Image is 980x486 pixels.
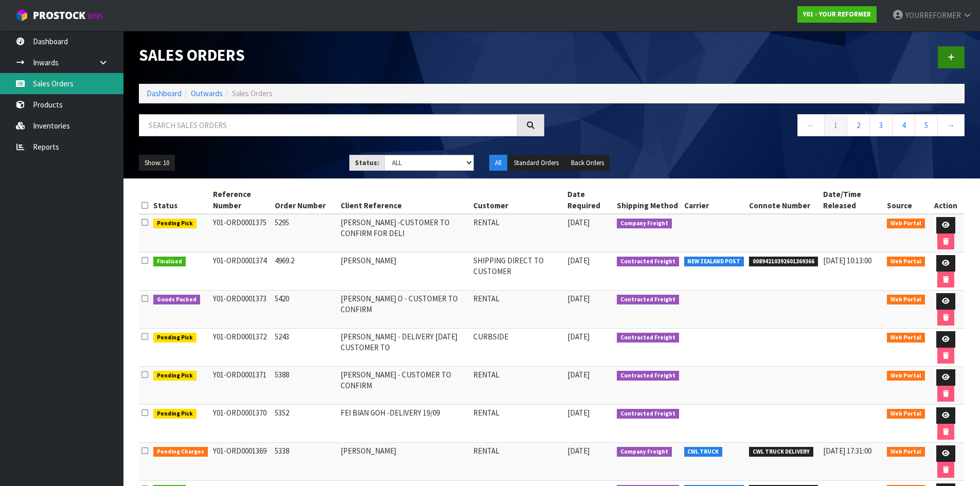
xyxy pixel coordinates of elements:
span: Pending Pick [153,219,197,229]
th: Carrier [682,186,747,214]
th: Customer [471,186,564,214]
small: WMS [87,11,103,21]
td: RENTAL [471,367,564,405]
a: → [937,114,965,136]
td: RENTAL [471,214,564,253]
span: 00894210392601369366 [749,257,818,267]
td: 5243 [272,329,338,367]
td: [PERSON_NAME] - CUSTOMER TO CONFIRM [338,367,471,405]
span: [DATE] [567,370,590,380]
td: Y01-ORD0001369 [210,443,273,481]
span: CWL TRUCK [684,447,723,457]
span: Web Portal [887,371,925,381]
span: Web Portal [887,333,925,343]
td: RENTAL [471,291,564,329]
td: Y01-ORD0001370 [210,405,273,443]
span: [DATE] 17:31:00 [823,446,871,456]
span: [DATE] [567,332,590,341]
th: Client Reference [338,186,471,214]
td: CURBSIDE [471,329,564,367]
span: NEW ZEALAND POST [684,257,744,267]
span: [DATE] [567,446,590,456]
th: Connote Number [746,186,821,214]
td: 5388 [272,367,338,405]
a: Outwards [191,88,223,98]
button: Show: 10 [139,155,175,171]
button: All [489,155,507,171]
a: 5 [915,114,938,136]
td: Y01-ORD0001371 [210,367,273,405]
span: [DATE] 10:13:00 [823,256,871,265]
span: Web Portal [887,257,925,267]
span: Finalised [153,257,186,267]
nav: Page navigation [560,114,965,139]
a: 1 [824,114,847,136]
td: 5295 [272,214,338,253]
td: 5352 [272,405,338,443]
th: Date Required [565,186,614,214]
h1: Sales Orders [139,46,544,64]
span: Contracted Freight [617,333,679,343]
td: RENTAL [471,405,564,443]
td: Y01-ORD0001375 [210,214,273,253]
th: Order Number [272,186,338,214]
a: 2 [847,114,870,136]
th: Status [151,186,210,214]
span: Pending Pick [153,409,197,419]
span: Contracted Freight [617,295,679,305]
img: cube-alt.png [15,9,28,22]
th: Shipping Method [614,186,682,214]
td: [PERSON_NAME] [338,443,471,481]
span: ProStock [33,9,85,22]
button: Standard Orders [508,155,564,171]
span: Contracted Freight [617,371,679,381]
td: FEI BIAN GOH -DELIVERY 19/09 [338,405,471,443]
span: CWL TRUCK DELIVERY [749,447,813,457]
td: Y01-ORD0001374 [210,253,273,291]
span: Contracted Freight [617,257,679,267]
td: 5420 [272,291,338,329]
td: [PERSON_NAME] O - CUSTOMER TO CONFIRM [338,291,471,329]
span: Company Freight [617,447,672,457]
span: [DATE] [567,408,590,418]
th: Action [928,186,965,214]
a: ← [797,114,825,136]
a: 3 [869,114,893,136]
span: Web Portal [887,409,925,419]
input: Search sales orders [139,114,518,136]
span: YOURREFORMER [905,10,961,20]
td: Y01-ORD0001373 [210,291,273,329]
td: [PERSON_NAME] - DELIVERY [DATE] CUSTOMER TO [338,329,471,367]
td: RENTAL [471,443,564,481]
a: Dashboard [147,88,182,98]
span: Pending Charges [153,447,208,457]
span: Contracted Freight [617,409,679,419]
th: Reference Number [210,186,273,214]
span: [DATE] [567,294,590,303]
strong: Y01 - YOUR REFORMER [803,10,871,19]
td: [PERSON_NAME] [338,253,471,291]
button: Back Orders [565,155,610,171]
th: Date/Time Released [821,186,885,214]
span: [DATE] [567,256,590,265]
span: Pending Pick [153,371,197,381]
th: Source [884,186,928,214]
span: Web Portal [887,219,925,229]
span: Goods Packed [153,295,200,305]
span: [DATE] [567,218,590,227]
span: Web Portal [887,447,925,457]
td: SHIPPING DIRECT TO CUSTOMER [471,253,564,291]
span: Pending Pick [153,333,197,343]
a: 4 [892,114,915,136]
td: Y01-ORD0001372 [210,329,273,367]
td: 4969.2 [272,253,338,291]
td: [PERSON_NAME] -CUSTOMER TO CONFIRM FOR DELI [338,214,471,253]
td: 5338 [272,443,338,481]
strong: Status: [355,158,379,167]
span: Web Portal [887,295,925,305]
span: Sales Orders [232,88,273,98]
span: Company Freight [617,219,672,229]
